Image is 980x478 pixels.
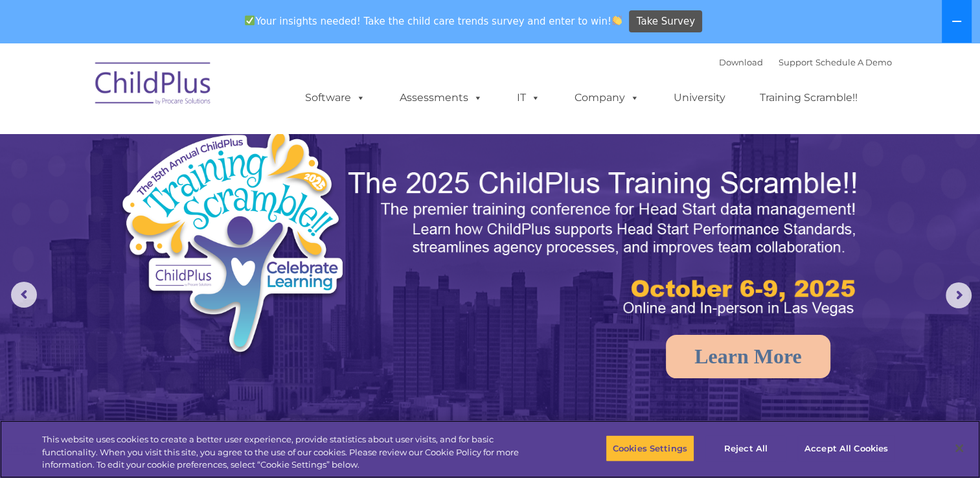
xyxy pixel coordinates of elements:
[779,57,813,67] a: Support
[719,57,892,67] font: |
[666,335,830,378] a: Learn More
[606,435,694,462] button: Cookies Settings
[747,85,871,111] a: Training Scramble!!
[562,85,652,111] a: Company
[815,57,892,67] a: Schedule A Demo
[629,10,702,33] a: Take Survey
[637,10,695,33] span: Take Survey
[719,57,763,67] a: Download
[240,8,628,34] span: Your insights needed! Take the child care trends survey and enter to win!
[42,433,539,472] div: This website uses cookies to create a better user experience, provide statistics about user visit...
[292,85,378,111] a: Software
[89,53,218,118] img: ChildPlus by Procare Solutions
[797,435,895,462] button: Accept All Cookies
[180,139,235,148] span: Phone number
[245,16,255,25] img: ✅
[661,85,738,111] a: University
[612,16,622,25] img: 👏
[504,85,553,111] a: IT
[705,435,786,462] button: Reject All
[945,434,974,462] button: Close
[180,85,220,95] span: Last name
[387,85,496,111] a: Assessments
